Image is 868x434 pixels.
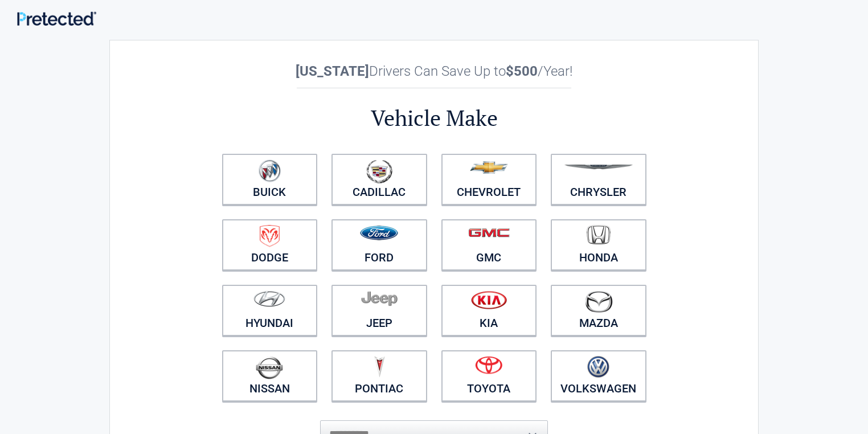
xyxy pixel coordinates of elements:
[222,219,318,271] a: Dodge
[587,356,609,378] img: volkswagen
[331,350,427,402] a: Pontiac
[441,154,537,205] a: Chevrolet
[361,290,398,306] img: jeep
[259,159,281,182] img: buick
[253,290,285,307] img: hyundai
[441,285,537,336] a: Kia
[551,350,646,402] a: Volkswagen
[296,63,369,79] b: [US_STATE]
[222,285,318,336] a: Hyundai
[215,63,653,79] h2: Drivers Can Save Up to /Year
[366,159,392,183] img: cadillac
[584,290,613,313] img: mazda
[17,11,96,26] img: Main Logo
[468,228,510,238] img: gmc
[506,63,538,79] b: $500
[222,350,318,402] a: Nissan
[551,219,646,271] a: Honda
[441,219,537,271] a: GMC
[260,225,280,247] img: dodge
[441,350,537,402] a: Toyota
[374,356,385,378] img: pontiac
[331,154,427,205] a: Cadillac
[587,225,611,245] img: honda
[360,226,398,240] img: ford
[256,356,283,379] img: nissan
[331,285,427,336] a: Jeep
[564,165,633,170] img: chrysler
[222,154,318,205] a: Buick
[551,154,646,205] a: Chrysler
[471,290,507,309] img: kia
[215,104,653,133] h2: Vehicle Make
[331,219,427,271] a: Ford
[470,161,508,174] img: chevrolet
[551,285,646,336] a: Mazda
[475,356,502,374] img: toyota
